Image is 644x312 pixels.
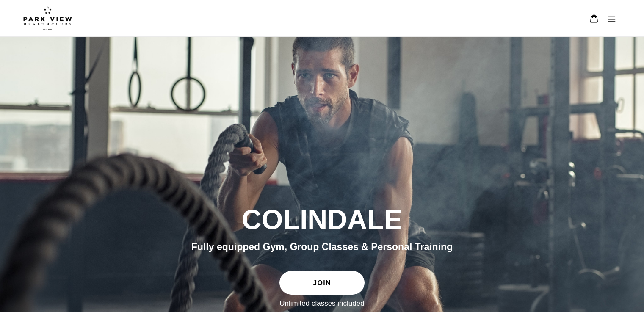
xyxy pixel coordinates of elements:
[23,6,72,30] img: Park view health clubs is a gym near you.
[603,9,621,28] button: Menu
[91,203,553,236] h2: COLINDALE
[279,271,364,295] a: JOIN
[191,241,453,252] span: Fully equipped Gym, Group Classes & Personal Training
[279,299,364,308] label: Unlimited classes included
